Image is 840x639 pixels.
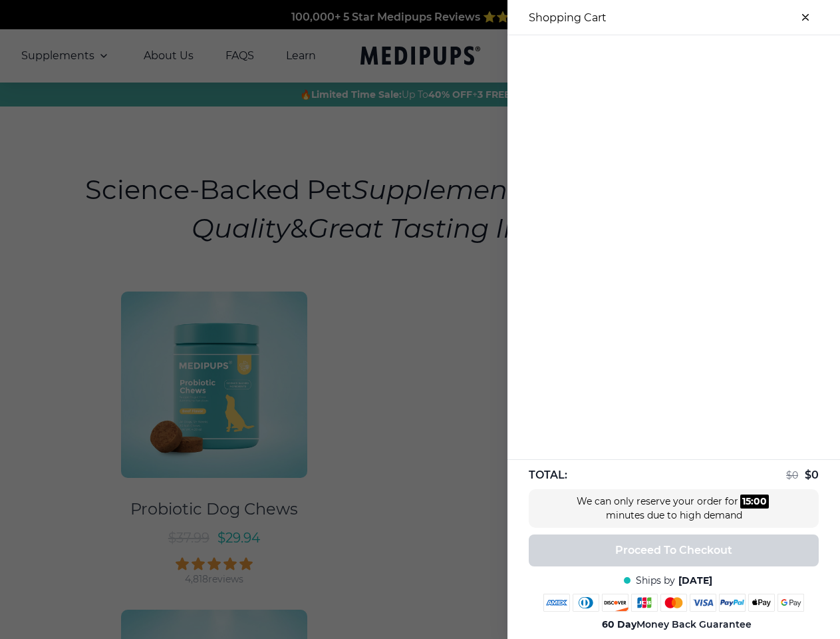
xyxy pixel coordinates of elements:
[786,469,798,481] span: $ 0
[574,495,773,523] div: We can only reserve your order for minutes due to high demand
[777,594,804,612] img: google
[748,594,775,612] img: apple
[754,495,767,509] div: 00
[719,594,746,612] img: paypal
[529,11,607,24] h3: Shopping Cart
[602,618,752,631] span: Money Back Guarantee
[573,594,599,612] img: diners-club
[602,594,629,612] img: discover
[543,594,570,612] img: amex
[805,469,819,481] span: $ 0
[529,468,567,483] span: TOTAL:
[631,594,658,612] img: jcb
[742,495,751,509] div: 15
[602,618,636,630] strong: 60 Day
[660,594,687,612] img: mastercard
[678,574,712,587] span: [DATE]
[690,594,716,612] img: visa
[740,495,769,509] div: :
[792,4,819,31] button: close-cart
[636,574,675,587] span: Ships by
